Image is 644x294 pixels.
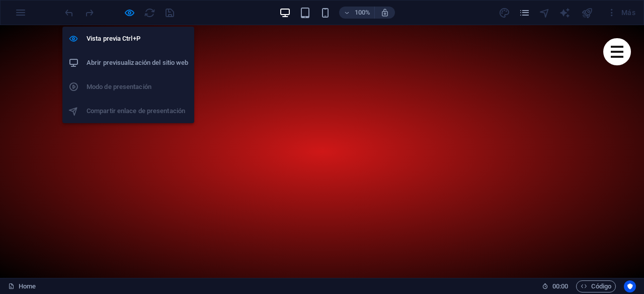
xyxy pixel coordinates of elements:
button: pages [518,7,530,19]
i: Al redimensionar, ajustar el nivel de zoom automáticamente para ajustarse al dispositivo elegido. [380,8,389,17]
span: : [559,282,561,290]
button: Menu [611,21,623,23]
button: Usercentrics [624,280,636,292]
button: Código [576,280,616,292]
span: 00 00 [552,280,568,292]
span: Código [581,280,611,292]
button: 100% [339,7,375,19]
h6: Vista previa Ctrl+P [87,33,188,45]
i: Páginas (Ctrl+Alt+S) [519,7,530,19]
h6: Tiempo de la sesión [542,280,569,292]
a: Haz clic para cancelar la selección y doble clic para abrir páginas [8,280,36,292]
h6: 100% [354,7,370,19]
h6: Abrir previsualización del sitio web [87,57,188,69]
